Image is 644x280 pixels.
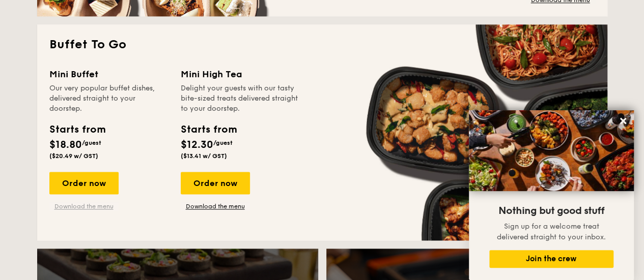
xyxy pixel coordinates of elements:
[615,113,631,129] button: Close
[49,139,82,151] span: $18.80
[49,152,98,160] span: ($20.49 w/ GST)
[49,37,595,53] h2: Buffet To Go
[181,152,227,160] span: ($13.41 w/ GST)
[181,83,300,114] div: Delight your guests with our tasty bite-sized treats delivered straight to your doorstep.
[497,222,606,241] span: Sign up for a welcome treat delivered straight to your inbox.
[489,250,613,268] button: Join the crew
[181,67,300,81] div: Mini High Tea
[469,110,634,191] img: DSC07876-Edit02-Large.jpeg
[49,202,119,210] a: Download the menu
[49,122,105,137] div: Starts from
[181,139,213,151] span: $12.30
[213,139,233,146] span: /guest
[49,67,169,81] div: Mini Buffet
[181,172,250,194] div: Order now
[498,205,604,217] span: Nothing but good stuff
[49,83,169,114] div: Our very popular buffet dishes, delivered straight to your doorstep.
[181,122,236,137] div: Starts from
[181,202,250,210] a: Download the menu
[82,139,101,146] span: /guest
[49,172,119,194] div: Order now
